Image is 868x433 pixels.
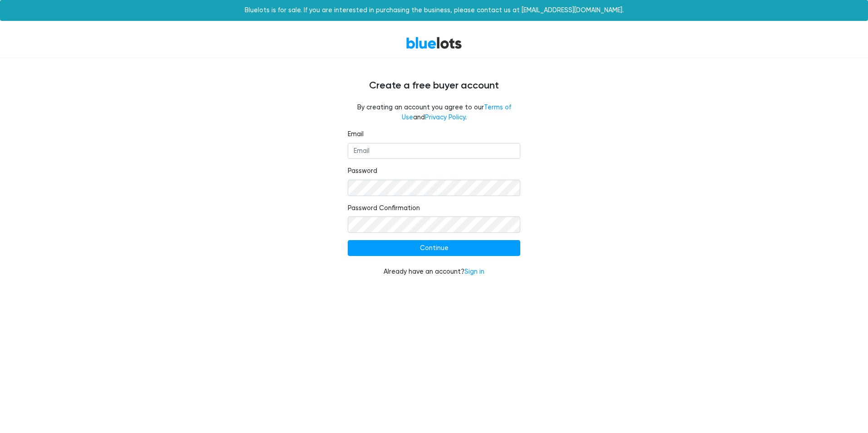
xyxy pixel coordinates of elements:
[406,36,462,49] a: BlueLots
[348,166,377,176] label: Password
[402,103,511,121] a: Terms of Use
[425,113,465,121] a: Privacy Policy
[348,203,420,213] label: Password Confirmation
[348,143,520,159] input: Email
[348,267,520,277] div: Already have an account?
[348,129,364,139] label: Email
[464,268,484,276] a: Sign in
[348,103,520,122] fieldset: By creating an account you agree to our and .
[162,80,706,92] h4: Create a free buyer account
[348,240,520,256] input: Continue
